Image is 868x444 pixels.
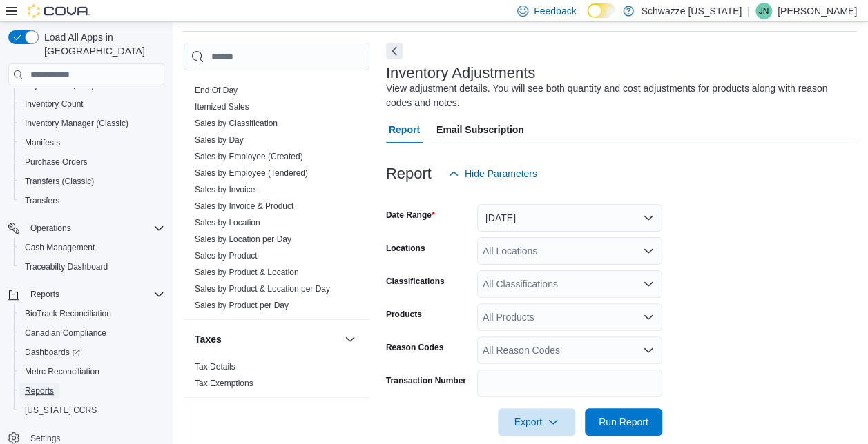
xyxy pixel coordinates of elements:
[195,118,278,129] span: Sales by Classification
[195,184,255,195] span: Sales by Invoice
[25,118,128,129] span: Inventory Manager (Classic)
[386,342,443,353] label: Reason Codes
[195,283,330,294] span: Sales by Product & Location per Day
[195,251,258,261] a: Sales by Product
[19,344,164,361] span: Dashboards
[14,191,170,210] button: Transfers
[25,286,65,303] button: Reports
[195,152,303,161] a: Sales by Employee (Created)
[587,18,588,19] span: Dark Mode
[195,102,249,112] a: Itemized Sales
[14,381,170,401] button: Reports
[389,116,420,143] span: Report
[19,192,65,209] a: Transfers
[195,218,260,228] a: Sales by Location
[19,383,164,399] span: Reports
[19,383,59,399] a: Reports
[14,94,170,114] button: Inventory Count
[386,309,422,320] label: Products
[19,96,89,112] a: Inventory Count
[195,168,308,178] a: Sales by Employee (Tendered)
[386,276,445,287] label: Classifications
[195,362,235,372] a: Tax Details
[184,82,369,319] div: Sales
[25,176,94,187] span: Transfers (Classic)
[19,305,164,322] span: BioTrack Reconciliation
[386,43,403,59] button: Next
[195,85,238,95] a: End Of Day
[195,185,255,194] a: Sales by Invoice
[195,301,289,310] a: Sales by Product per Day
[14,152,170,172] button: Purchase Orders
[534,4,576,18] span: Feedback
[30,223,71,234] span: Operations
[195,85,238,96] span: End Of Day
[25,286,164,303] span: Reports
[195,234,291,244] a: Sales by Location per Day
[643,345,654,356] button: Open list of options
[778,3,857,19] p: [PERSON_NAME]
[195,379,253,388] a: Tax Exemptions
[747,3,750,19] p: |
[386,210,435,221] label: Date Range
[25,137,60,148] span: Manifests
[19,154,93,170] a: Purchase Orders
[587,3,616,18] input: Dark Mode
[19,259,164,275] span: Traceabilty Dashboard
[386,65,535,81] h3: Inventory Adjustments
[19,363,164,380] span: Metrc Reconciliation
[19,402,164,418] span: Washington CCRS
[599,415,648,429] span: Run Report
[759,3,769,19] span: JN
[195,234,291,245] span: Sales by Location per Day
[195,250,258,261] span: Sales by Product
[14,172,170,191] button: Transfers (Classic)
[19,115,164,132] span: Inventory Manager (Classic)
[14,133,170,152] button: Manifests
[19,363,105,380] a: Metrc Reconciliation
[477,204,662,232] button: [DATE]
[14,304,170,323] button: BioTrack Reconciliation
[19,96,164,112] span: Inventory Count
[25,385,54,396] span: Reports
[643,279,654,290] button: Open list of options
[195,268,299,277] a: Sales by Product & Location
[14,362,170,381] button: Metrc Reconciliation
[195,217,260,228] span: Sales by Location
[195,119,278,128] a: Sales by Classification
[342,331,358,347] button: Taxes
[195,151,303,162] span: Sales by Employee (Created)
[14,257,170,276] button: Traceabilty Dashboard
[195,267,299,278] span: Sales by Product & Location
[195,361,235,372] span: Tax Details
[25,327,106,339] span: Canadian Compliance
[386,375,466,386] label: Transaction Number
[14,401,170,420] button: [US_STATE] CCRS
[443,160,543,188] button: Hide Parameters
[19,325,164,341] span: Canadian Compliance
[25,242,95,253] span: Cash Management
[14,343,170,362] a: Dashboards
[195,135,244,145] a: Sales by Day
[195,201,293,212] span: Sales by Invoice & Product
[25,308,111,319] span: BioTrack Reconciliation
[195,378,253,389] span: Tax Exemptions
[25,195,59,206] span: Transfers
[39,30,164,58] span: Load All Apps in [GEOGRAPHIC_DATA]
[386,81,850,110] div: View adjustment details. You will see both quantity and cost adjustments for products along with ...
[14,238,170,257] button: Cash Management
[506,408,567,436] span: Export
[643,245,654,256] button: Open list of options
[19,134,66,151] a: Manifests
[25,347,80,358] span: Dashboards
[436,116,524,143] span: Email Subscription
[19,305,117,322] a: BioTrack Reconciliation
[386,165,432,182] h3: Report
[25,157,88,168] span: Purchase Orders
[195,168,308,179] span: Sales by Employee (Tendered)
[755,3,772,19] div: Justin Nau
[3,219,170,238] button: Operations
[195,201,293,211] a: Sales by Invoice & Product
[195,134,244,145] span: Sales by Day
[19,173,99,190] a: Transfers (Classic)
